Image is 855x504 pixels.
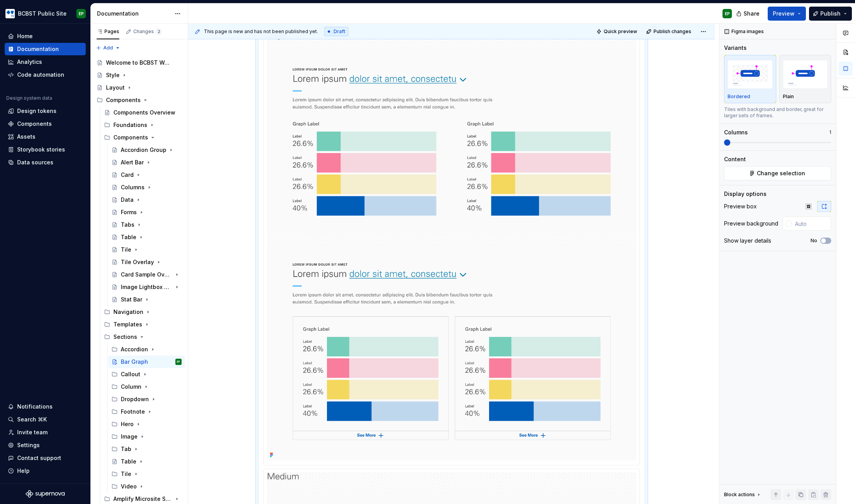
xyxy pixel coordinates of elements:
div: Components [106,96,141,104]
button: Publish [809,7,852,21]
button: Preview [768,7,806,21]
label: No [811,238,817,244]
button: Search ⌘K [5,413,86,426]
div: Dropdown [108,393,185,405]
div: Image [108,430,185,443]
button: Publish changes [644,26,695,37]
div: Documentation [17,45,59,53]
div: Data [121,196,134,204]
a: Data [108,194,185,206]
a: Card [108,169,185,181]
a: Image Lightbox Overlay [108,281,185,293]
span: Publish [820,10,841,18]
button: Change selection [724,166,831,180]
div: Home [17,32,33,40]
div: Templates [113,321,142,328]
div: Preview background [724,220,778,227]
div: Footnote [121,408,145,416]
span: Quick preview [604,28,637,35]
div: Data sources [17,159,53,166]
a: Home [5,30,86,42]
div: Block actions [724,492,755,498]
svg: Supernova Logo [26,490,65,498]
div: Accordion Group [121,146,166,154]
div: Hero [108,418,185,430]
div: Video [121,483,137,490]
div: Components Overview [113,109,175,116]
div: Columns [724,129,748,136]
div: Assets [17,133,35,141]
div: Help [17,467,30,475]
span: Preview [773,10,795,18]
div: Navigation [113,308,143,316]
a: Tile [108,243,185,256]
div: Image [121,433,138,441]
div: Pages [97,28,119,35]
div: Tabs [121,221,134,229]
div: Stat Bar [121,296,142,303]
a: Tile Overlay [108,256,185,268]
a: Components Overview [101,106,185,119]
button: Help [5,465,86,477]
div: Variants [724,44,747,52]
img: placeholder [728,60,773,88]
a: Forms [108,206,185,219]
a: Assets [5,130,86,143]
div: Sections [101,331,185,343]
a: Code automation [5,69,86,81]
a: Storybook stories [5,143,86,156]
a: Components [5,118,86,130]
a: Data sources [5,156,86,169]
div: Tab [108,443,185,455]
button: Notifications [5,400,86,413]
div: Foundations [101,119,185,131]
a: Settings [5,439,86,451]
div: Components [17,120,52,128]
p: Plain [783,93,794,100]
a: Columns [108,181,185,194]
div: Tile [121,470,131,478]
div: Design tokens [17,107,57,115]
a: Accordion Group [108,144,185,156]
img: b44e7a6b-69a5-43df-ae42-963d7259159b.png [5,9,15,18]
div: Search ⌘K [17,416,47,423]
div: Settings [17,441,40,449]
a: Stat Bar [108,293,185,306]
div: Bar Graph [121,358,148,366]
div: Hero [121,420,134,428]
div: BCBST Public Site [18,10,67,18]
div: Invite team [17,428,48,436]
a: Design tokens [5,105,86,117]
div: Changes [133,28,162,35]
div: Image Lightbox Overlay [121,283,172,291]
div: Columns [121,183,145,191]
div: Storybook stories [17,146,65,153]
div: Show layer details [724,237,771,245]
div: Sections [113,333,137,341]
a: Tabs [108,219,185,231]
div: Forms [121,208,137,216]
div: Tile [121,246,131,254]
div: Callout [121,370,140,378]
span: 2 [155,28,162,35]
div: Table [121,233,136,241]
div: Accordion [121,345,148,353]
div: Components [101,131,185,144]
div: Components [94,94,185,106]
div: Components [113,134,148,141]
div: Tab [121,445,131,453]
div: Dropdown [121,395,149,403]
span: This page is new and has not been published yet. [204,28,318,35]
input: Auto [792,217,831,231]
button: BCBST Public SiteEP [2,5,89,22]
p: 1 [829,129,831,136]
a: Style [94,69,185,81]
div: Footnote [108,405,185,418]
div: Video [108,480,185,493]
button: Quick preview [594,26,641,37]
button: placeholderPlain [779,55,832,103]
a: Welcome to BCBST Web [94,56,185,69]
div: Notifications [17,403,53,411]
div: EP [79,11,84,17]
